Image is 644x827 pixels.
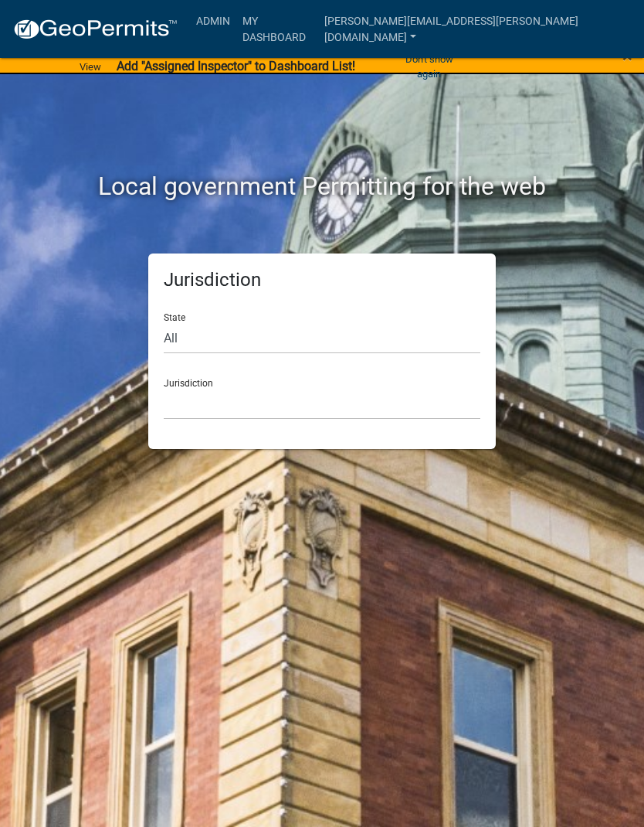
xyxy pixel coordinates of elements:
[56,172,588,201] h2: Local government Permitting for the web
[318,6,632,52] a: [PERSON_NAME][EMAIL_ADDRESS][PERSON_NAME][DOMAIN_NAME]
[117,59,355,73] strong: Add "Assigned Inspector" to Dashboard List!
[73,54,107,80] a: View
[164,269,480,291] h5: Jurisdiction
[387,46,471,87] button: Don't show again
[622,46,632,65] button: Close
[190,6,236,36] a: Admin
[236,6,318,52] a: My Dashboard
